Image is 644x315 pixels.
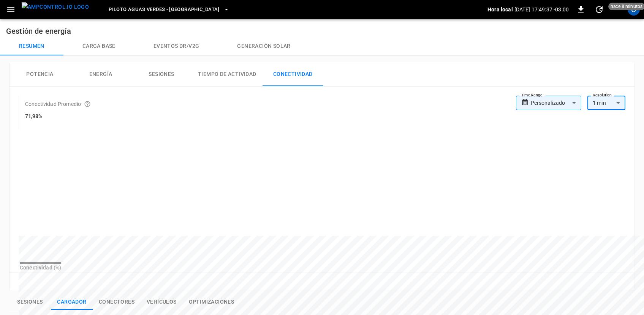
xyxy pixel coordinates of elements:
[131,62,192,87] button: Sesiones
[487,6,513,13] p: Hora local
[106,2,233,17] button: Piloto Aguas Verdes - [GEOGRAPHIC_DATA]
[93,294,141,310] button: show latest connectors
[514,6,569,13] p: [DATE] 17:49:37 -03:00
[521,92,543,98] label: Time Range
[134,37,218,55] button: Eventos DR/V2G
[9,62,70,87] button: Potencia
[531,96,581,110] div: Personalizado
[63,37,134,55] button: Carga base
[25,112,91,121] h6: 71,98%
[141,294,183,310] button: show latest vehicles
[192,62,263,87] button: Tiempo de Actividad
[587,96,625,110] div: 1 min
[263,62,323,87] button: Conectividad
[183,294,241,310] button: show latest optimizations
[22,2,89,12] img: ampcontrol.io logo
[70,62,131,87] button: Energía
[25,100,81,108] p: Conectividad Promedio
[109,5,220,14] span: Piloto Aguas Verdes - [GEOGRAPHIC_DATA]
[593,92,612,98] label: Resolution
[9,294,51,310] button: show latest sessions
[51,294,93,310] button: show latest charge points
[218,37,309,55] button: Generación solar
[593,3,605,16] button: set refresh interval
